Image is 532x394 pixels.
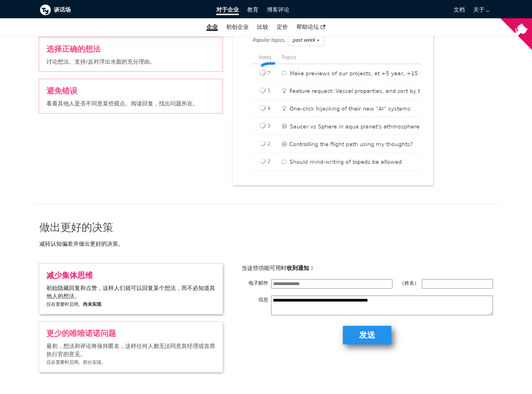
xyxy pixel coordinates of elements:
font: 初创企业 [226,24,249,30]
input: 电子邮件 [271,279,392,288]
font: 讨论想法。支持/反对浮出水面的充分理由。 [46,58,155,65]
font: 减少集体思维 [46,270,93,280]
font: 最初，想法和评论将保持匿名，这样任何人都无法同意其经理或首席执行官的意见。 [46,342,215,357]
font: 文档 [454,6,465,13]
a: 教育 [243,4,263,16]
a: 企业 [202,21,222,33]
button: 发送 [343,326,391,344]
font: 选择正确的想法 [46,43,101,54]
font: 定价 [277,24,288,30]
font: 帮助论坛 [296,24,319,30]
font: 做出更好的决策 [39,221,113,233]
font: 教育 [247,6,258,13]
input: （姓名） [422,279,493,288]
img: Talkyard 徽标 [40,4,51,15]
font: 避免错误 [46,85,77,96]
font: 仅在需要时启用。部分实现。 [46,359,106,365]
font: 更少的唯唯诺诺问题 [46,328,116,338]
font: 看看其他人是否不同意某些观点。阅读回复，找出问题所在。 [46,99,198,107]
font: 企业 [206,24,218,30]
font: 对于企业 [216,6,239,13]
a: 文档 [294,4,469,16]
font: 仅在需要时启用。 [46,301,83,307]
a: 关于 [473,6,488,13]
font: 电子邮件 [249,280,268,286]
a: 帮助论坛 [292,21,329,33]
font: 当这些功能可用时 [242,265,287,271]
font: 谈话场 [54,6,71,13]
font: 博客评论 [267,6,289,13]
a: Talkyard 徽标谈话场 [40,4,207,15]
a: 定价 [273,21,292,33]
font: 尚未实现 [83,301,101,307]
font: （姓名） [399,280,419,286]
font: 减轻认知偏差并做出更好的决策。 [39,240,124,247]
font: 信息 [258,297,268,302]
a: 博客评论 [263,4,294,16]
textarea: 信息 [271,296,493,316]
font: 发送 [359,330,375,340]
a: 比较 [257,24,268,30]
font: 关于 [473,6,485,13]
font: 收到通知： [287,265,315,271]
a: 对于企业 [212,4,243,16]
font: 初始隐藏回复和点赞，这样人们就可以回复某个想法，而不必知道其他人的想法。 [46,284,215,299]
a: 初创企业 [222,21,253,33]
